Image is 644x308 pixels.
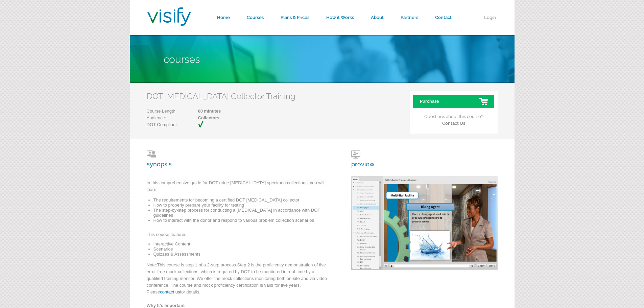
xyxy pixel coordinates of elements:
a: Visify Training [147,18,191,28]
p: Questions about this course? [413,108,494,127]
p: Audience: [147,115,221,121]
p: Step 2 is the proficiency demonstration of five error-free mock collections, which is required by... [147,262,329,299]
a: contact us [160,289,180,294]
p: Course Length: [147,108,221,115]
li: How to interact with the donor and respond to various problem collection scenarios [153,218,329,223]
li: Interactive Content [153,241,329,246]
li: The requirements for becoming a certified DOT [MEDICAL_DATA] collector [153,197,329,203]
li: The step-by-step process for conducting a [MEDICAL_DATA] in accordance with DOT guidelines [153,208,329,218]
li: Quizzes & Assessments [153,252,329,257]
p: This course features: [147,231,329,241]
li: How to properly prepare your facility for testing [153,203,329,208]
img: DCT_Screenshot_1.png [351,176,498,270]
span: This course is step 1 of a 2-step process. [157,262,237,267]
span: Collectors [176,115,221,121]
img: Visify Training [147,7,191,26]
span: Note: [147,262,157,267]
strong: Why It's Important [147,303,185,308]
p: DOT Compliant: [147,121,211,128]
h3: preview [351,150,375,168]
a: Contact Us [442,121,465,126]
h3: synopsis [147,150,329,168]
span: Courses [164,53,200,65]
h2: DOT [MEDICAL_DATA] Collector Training [147,91,304,101]
a: Purchase [413,95,494,108]
span: In this comprehensive guide for DOT urine [MEDICAL_DATA] specimen collections, you will learn: [147,180,325,192]
span: 60 minutes [176,108,221,115]
li: Scenarios [153,246,329,252]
